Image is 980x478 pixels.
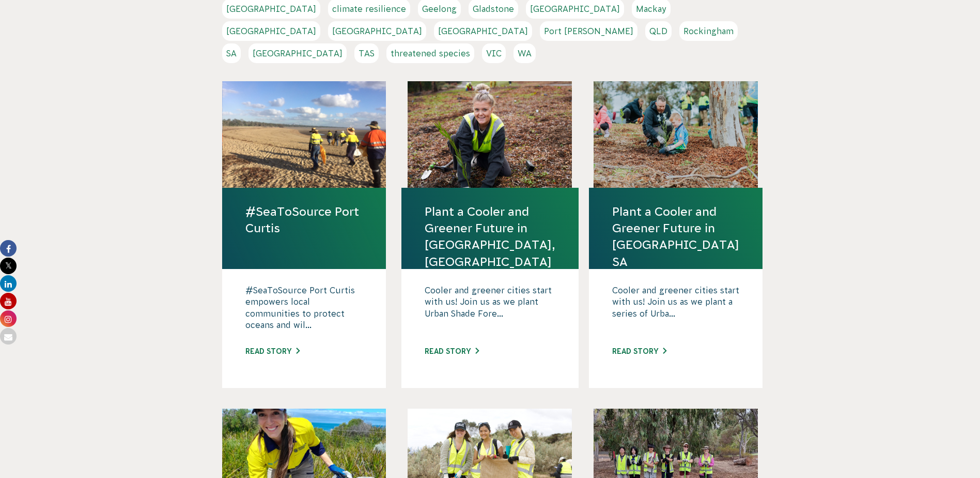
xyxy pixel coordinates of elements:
[222,43,241,63] a: SA
[612,285,739,336] p: Cooler and greener cities start with us! Join us as we plant a series of Urba...
[222,21,320,41] a: [GEOGRAPHIC_DATA]
[425,285,555,336] p: Cooler and greener cities start with us! Join us as we plant Urban Shade Fore...
[386,43,474,63] a: threatened species
[434,21,532,41] a: [GEOGRAPHIC_DATA]
[354,43,379,63] a: TAS
[328,21,426,41] a: [GEOGRAPHIC_DATA]
[482,43,506,63] a: VIC
[425,347,479,355] a: Read story
[245,203,363,236] a: #SeaToSource Port Curtis
[245,285,363,336] p: #SeaToSource Port Curtis empowers local communities to protect oceans and wil...
[645,21,672,41] a: QLD
[514,43,536,63] a: WA
[540,21,637,41] a: Port [PERSON_NAME]
[425,203,555,270] a: Plant a Cooler and Greener Future in [GEOGRAPHIC_DATA], [GEOGRAPHIC_DATA]
[248,43,347,63] a: [GEOGRAPHIC_DATA]
[612,203,739,270] a: Plant a Cooler and Greener Future in [GEOGRAPHIC_DATA] SA
[612,347,666,355] a: Read story
[679,21,738,41] a: Rockingham
[245,347,300,355] a: Read story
